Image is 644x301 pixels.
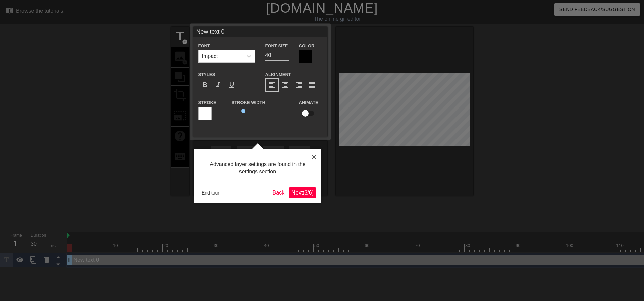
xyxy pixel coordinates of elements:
div: Advanced layer settings are found in the settings section [199,154,316,182]
button: Close [307,149,321,164]
button: Next [289,187,316,198]
button: End tour [199,188,222,198]
button: Back [270,187,287,198]
span: Next ( 3 / 6 ) [291,190,314,196]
